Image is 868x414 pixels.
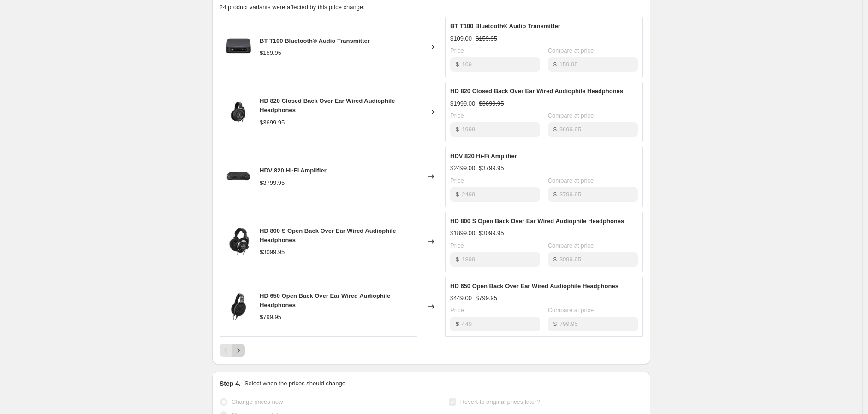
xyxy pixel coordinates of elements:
img: product_detail_x2_desktop_sennheiser_bt100_t100_isofront_01_80x.jpg [225,33,252,61]
span: Compare at price [548,307,594,313]
div: $799.95 [260,313,281,322]
span: HD 820 Closed Back Over Ear Wired Audiophile Headphones [260,97,395,113]
span: Price [450,307,464,313]
span: $ [553,191,557,198]
span: $ [456,320,459,327]
p: Select when the prices should change [244,379,345,388]
h2: Step 4. [220,379,241,388]
span: HD 650 Open Back Over Ear Wired Audiophile Headphones [450,283,618,290]
button: Next [232,344,245,357]
span: HD 800 S Open Back Over Ear Wired Audiophile Headphones [260,227,396,243]
span: BT T100 Bluetooth® Audio Transmitter [450,23,560,30]
span: HD 800 S Open Back Over Ear Wired Audiophile Headphones [450,218,624,225]
span: Price [450,47,464,54]
span: Compare at price [548,177,594,184]
img: Sennheise_HDV_820_80x.jpg [225,163,252,190]
div: $3099.95 [260,248,285,257]
strike: $3799.95 [479,164,504,173]
strike: $159.95 [476,34,497,43]
strike: $3099.95 [479,229,504,238]
span: HD 820 Closed Back Over Ear Wired Audiophile Headphones [450,88,623,95]
span: Compare at price [548,47,594,54]
span: $ [456,191,459,198]
span: BT T100 Bluetooth® Audio Transmitter [260,37,370,44]
div: $2499.00 [450,164,475,173]
span: $ [456,126,459,133]
strike: $3699.95 [479,99,504,108]
span: Compare at price [548,112,594,119]
span: $ [456,61,459,68]
span: HD 650 Open Back Over Ear Wired Audiophile Headphones [260,292,390,308]
div: $3799.95 [260,178,285,188]
span: Price [450,177,464,184]
img: hd_820_product-preview_80x.png [225,98,252,126]
span: Revert to original prices later? [460,398,540,405]
strike: $799.95 [476,294,497,303]
span: $ [553,61,557,68]
span: HDV 820 Hi-Fi Amplifier [450,153,517,160]
span: $ [553,126,557,133]
nav: Pagination [220,344,245,357]
img: HD_650_ATF_Main_Image_d7dcbbc5-6e30-48cf-af3b-3d0e0a0b4020_80x.jpg [225,293,252,320]
span: Change prices now [232,398,283,405]
span: 24 product variants were affected by this price change: [220,4,365,11]
img: HD_800_black-sq-01-sennheiser_80x.jpg [225,228,252,255]
span: $ [553,320,557,327]
span: HDV 820 Hi-Fi Amplifier [260,167,327,174]
div: $1899.00 [450,229,475,238]
div: $3699.95 [260,118,285,127]
div: $109.00 [450,34,472,43]
span: $ [456,256,459,263]
div: $159.95 [260,48,281,58]
span: Price [450,112,464,119]
div: $1999.00 [450,99,475,108]
span: Compare at price [548,242,594,249]
span: Price [450,242,464,249]
div: $449.00 [450,294,472,303]
span: $ [553,256,557,263]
